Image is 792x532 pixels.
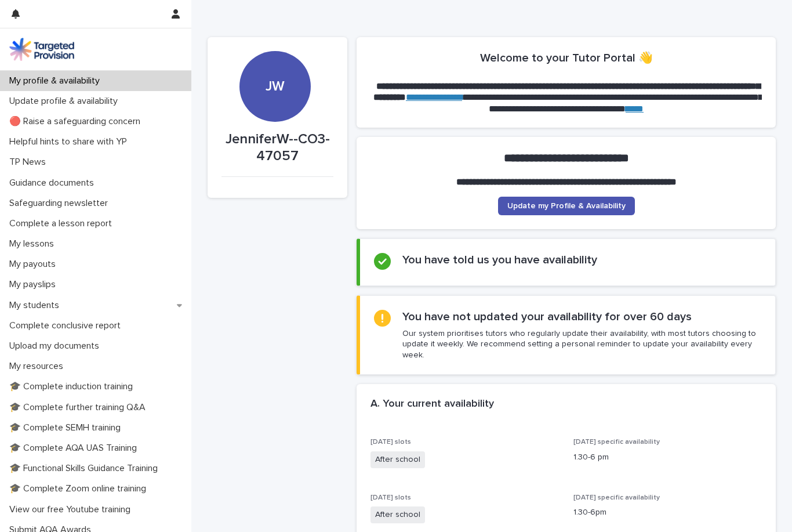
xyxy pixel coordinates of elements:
p: My payslips [5,279,65,290]
p: Update profile & availability [5,96,127,107]
p: 🎓 Functional Skills Guidance Training [5,463,167,474]
p: Guidance documents [5,178,103,189]
span: [DATE] slots [370,494,411,501]
p: 🎓 Complete SEMH training [5,422,130,433]
p: 1.30-6 pm [573,451,762,464]
p: My lessons [5,238,63,249]
p: TP News [5,157,55,168]
a: Update my Profile & Availability [498,197,635,215]
p: 🎓 Complete AQA UAS Training [5,443,146,454]
p: Helpful hints to share with YP [5,136,136,147]
h2: You have told us you have availability [402,253,597,267]
p: Complete conclusive report [5,320,130,331]
p: Safeguarding newsletter [5,198,117,209]
p: JenniferW--CO3-47057 [221,131,333,165]
span: Update my Profile & Availability [507,202,626,210]
p: 🎓 Complete induction training [5,381,142,392]
h2: You have not updated your availability for over 60 days [402,310,692,324]
p: My profile & availability [5,75,109,86]
h2: A. Your current availability [370,398,494,411]
span: After school [370,506,425,523]
p: View our free Youtube training [5,504,140,515]
p: 🎓 Complete Zoom online training [5,483,155,494]
p: 🎓 Complete further training Q&A [5,402,155,413]
p: My payouts [5,259,65,270]
span: [DATE] specific availability [573,439,660,446]
span: [DATE] specific availability [573,494,660,501]
p: Our system prioritises tutors who regularly update their availability, with most tutors choosing ... [402,328,761,360]
div: JW [239,8,310,95]
p: My resources [5,361,72,372]
p: Upload my documents [5,341,108,352]
h2: Welcome to your Tutor Portal 👋 [480,51,653,65]
p: 1.30-6pm [573,506,762,519]
p: 🔴 Raise a safeguarding concern [5,116,150,127]
p: My students [5,300,68,311]
span: [DATE] slots [370,439,411,446]
p: Complete a lesson report [5,218,121,229]
span: After school [370,451,425,468]
img: M5nRWzHhSzIhMunXDL62 [9,38,74,61]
